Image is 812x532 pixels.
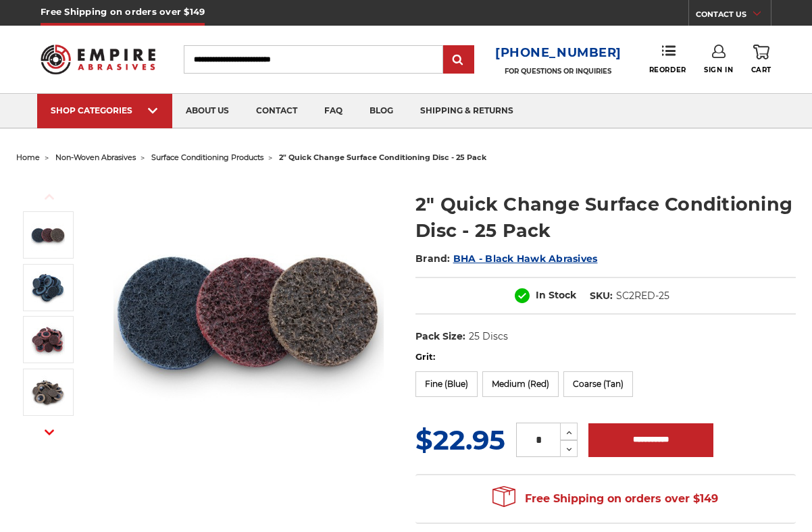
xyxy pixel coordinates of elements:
dt: Pack Size: [415,329,465,344]
dd: SC2RED-25 [616,289,669,303]
span: $22.95 [415,423,505,456]
a: blog [356,94,407,128]
a: about us [172,94,243,128]
a: shipping & returns [407,94,527,128]
span: Reorder [649,65,686,74]
span: Free Shipping on orders over $149 [492,485,718,512]
h1: 2" Quick Change Surface Conditioning Disc - 25 Pack [415,191,796,244]
img: Black Hawk Abrasives' tan surface conditioning disc, 2-inch quick change, 60-80 grit coarse texture. [31,375,65,409]
a: contact [243,94,311,128]
a: Cart [751,45,771,74]
span: Brand: [415,252,451,265]
input: Submit [445,47,472,74]
img: Empire Abrasives [41,37,155,82]
p: FOR QUESTIONS OR INQUIRIES [495,67,621,76]
dd: 25 Discs [469,329,508,344]
img: Black Hawk Abrasives 2 inch quick change disc for surface preparation on metals [31,218,65,252]
a: BHA - Black Hawk Abrasives [453,252,598,265]
a: Reorder [649,45,686,74]
a: [PHONE_NUMBER] [495,43,621,63]
dt: SKU: [590,289,613,303]
span: Cart [751,65,771,74]
label: Grit: [415,350,796,364]
a: faq [311,94,356,128]
img: Black Hawk Abrasives' blue surface conditioning disc, 2-inch quick change, 280-360 grit fine texture [31,271,65,304]
a: CONTACT US [696,7,771,26]
span: In Stock [536,289,576,301]
a: surface conditioning products [151,153,263,162]
a: home [16,153,40,162]
button: Next [33,418,66,447]
img: Black Hawk Abrasives' red surface conditioning disc, 2-inch quick change, 100-150 grit medium tex... [31,323,65,356]
div: SHOP CATEGORIES [51,105,159,115]
span: 2" quick change surface conditioning disc - 25 pack [279,153,486,162]
button: Previous [33,182,66,211]
a: non-woven abrasives [55,153,136,162]
img: Black Hawk Abrasives 2 inch quick change disc for surface preparation on metals [113,177,384,447]
span: Sign In [704,65,733,74]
